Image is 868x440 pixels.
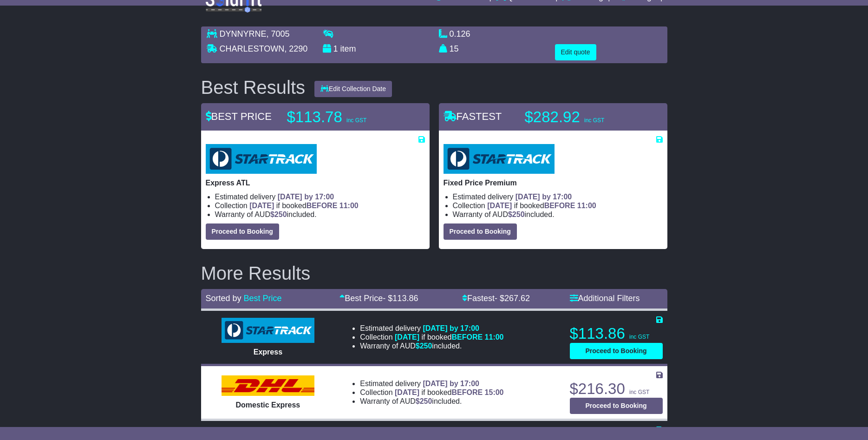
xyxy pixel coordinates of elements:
li: Warranty of AUD included. [360,397,503,406]
span: DYNNYRNE [220,29,267,39]
p: $282.92 [525,108,641,126]
li: Warranty of AUD included. [453,210,663,219]
span: [DATE] by 17:00 [516,193,572,201]
p: $113.78 [287,108,403,126]
span: if booked [249,202,358,210]
button: Proceed to Booking [570,398,663,414]
span: BEST PRICE [206,111,272,122]
li: Warranty of AUD included. [215,210,425,219]
h2: More Results [201,263,667,283]
img: StarTrack: Express [222,318,314,343]
span: BEFORE [307,202,338,210]
span: 11:00 [577,202,596,210]
span: 0.126 [450,29,470,39]
span: , 7005 [267,29,290,39]
span: $ [508,210,525,218]
a: Best Price [244,294,282,303]
span: BEFORE [451,333,483,341]
li: Estimated delivery [215,192,425,201]
p: $216.30 [570,380,663,398]
span: if booked [395,333,503,341]
li: Collection [453,201,663,210]
span: BEFORE [451,388,483,396]
p: Fixed Price Premium [444,178,663,187]
span: 11:00 [339,202,359,210]
span: $ [416,342,432,350]
div: Best Results [196,77,310,98]
p: $113.86 [570,324,663,343]
span: 267.62 [504,294,530,303]
li: Warranty of AUD included. [360,341,503,350]
span: if booked [487,202,596,210]
span: Sorted by [206,294,241,303]
span: 250 [512,210,525,218]
li: Collection [215,201,425,210]
span: if booked [395,388,503,396]
a: Best Price- $113.86 [339,294,418,303]
a: Additional Filters [570,294,640,303]
span: item [340,44,356,53]
span: [DATE] by 17:00 [423,380,479,387]
span: FASTEST [444,111,502,122]
li: Estimated delivery [360,379,503,388]
span: [DATE] [395,333,419,341]
button: Edit quote [555,44,596,60]
span: inc GST [629,389,649,395]
span: 15 [450,44,459,53]
button: Proceed to Booking [570,343,663,359]
button: Proceed to Booking [444,223,517,240]
img: StarTrack: Express ATL [206,144,317,174]
button: Edit Collection Date [314,81,392,97]
span: , 2290 [284,44,307,53]
p: Express ATL [206,178,425,187]
span: - $ [495,294,530,303]
span: [DATE] by 17:00 [278,193,334,201]
a: Fastest- $267.62 [462,294,530,303]
span: BEFORE [544,202,575,210]
span: CHARLESTOWN [220,44,285,53]
span: 250 [420,342,432,350]
span: [DATE] [487,202,512,210]
span: 15:00 [485,388,504,396]
li: Collection [360,388,503,397]
span: 250 [274,210,287,218]
span: [DATE] [249,202,274,210]
span: 250 [420,397,432,405]
span: - $ [383,294,418,303]
li: Collection [360,333,503,341]
span: 1 [333,44,338,53]
img: DHL: Domestic Express [222,375,314,396]
li: Estimated delivery [360,324,503,333]
span: inc GST [584,117,604,124]
span: [DATE] by 17:00 [423,324,479,332]
img: StarTrack: Fixed Price Premium [444,144,555,174]
span: inc GST [346,117,366,124]
span: 113.86 [392,294,418,303]
span: inc GST [629,334,649,340]
span: $ [270,210,287,218]
span: Domestic Express [236,401,300,409]
span: 11:00 [485,333,504,341]
span: [DATE] [395,388,419,396]
button: Proceed to Booking [206,223,279,240]
span: $ [416,397,432,405]
span: Express [254,348,282,356]
li: Estimated delivery [453,192,663,201]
